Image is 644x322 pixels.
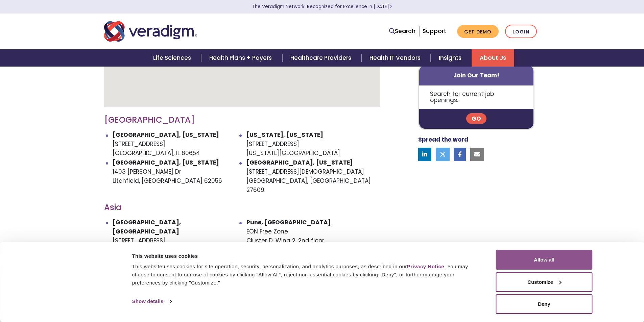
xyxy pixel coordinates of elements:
[104,115,380,125] h3: [GEOGRAPHIC_DATA]
[113,130,246,158] li: [STREET_ADDRESS] [GEOGRAPHIC_DATA], IL 60654
[496,294,593,314] button: Deny
[201,49,282,67] a: Health Plans + Payers
[132,252,481,260] div: This website uses cookies
[472,49,514,67] a: About Us
[419,85,534,109] p: Search for current job openings.
[246,158,353,167] strong: [GEOGRAPHIC_DATA], [US_STATE]
[246,131,323,139] strong: [US_STATE], [US_STATE]
[496,272,593,292] button: Customize
[132,296,171,306] a: Show details
[104,20,197,43] img: Veradigm logo
[252,3,392,10] a: The Veradigm Network: Recognized for Excellence in [DATE]Learn More
[113,158,246,195] li: 1403 [PERSON_NAME] Dr Litchfield, [GEOGRAPHIC_DATA] 62056
[431,49,472,67] a: Insights
[246,218,380,282] li: EON Free Zone Cluster D, Wing 2, 2nd floor, MIDC Kharadi Knowledge Park, Pune 411014, [GEOGRAPHIC...
[104,203,380,213] h3: Asia
[145,49,201,67] a: Life Sciences
[113,131,219,139] strong: [GEOGRAPHIC_DATA], [US_STATE]
[246,218,331,226] strong: Pune, [GEOGRAPHIC_DATA]
[389,27,415,36] a: Search
[361,49,431,67] a: Health IT Vendors
[113,218,246,282] li: [STREET_ADDRESS] [GEOGRAPHIC_DATA] Dr. [PERSON_NAME] Road Vadodara 390023, [GEOGRAPHIC_DATA], [GE...
[423,27,446,35] a: Support
[505,25,537,39] a: Login
[282,49,361,67] a: Healthcare Providers
[453,71,499,79] strong: Join Our Team!
[407,264,444,269] a: Privacy Notice
[113,158,219,167] strong: [GEOGRAPHIC_DATA], [US_STATE]
[466,114,486,124] a: Go
[246,158,380,195] li: [STREET_ADDRESS][DEMOGRAPHIC_DATA] [GEOGRAPHIC_DATA], [GEOGRAPHIC_DATA] 27609
[457,25,499,38] a: Get Demo
[389,3,392,10] span: Learn More
[246,130,380,158] li: [STREET_ADDRESS] [US_STATE][GEOGRAPHIC_DATA]
[132,263,481,287] div: This website uses cookies for site operation, security, personalization, and analytics purposes, ...
[418,136,468,144] strong: Spread the word
[113,218,181,236] strong: [GEOGRAPHIC_DATA], [GEOGRAPHIC_DATA]
[496,250,593,270] button: Allow all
